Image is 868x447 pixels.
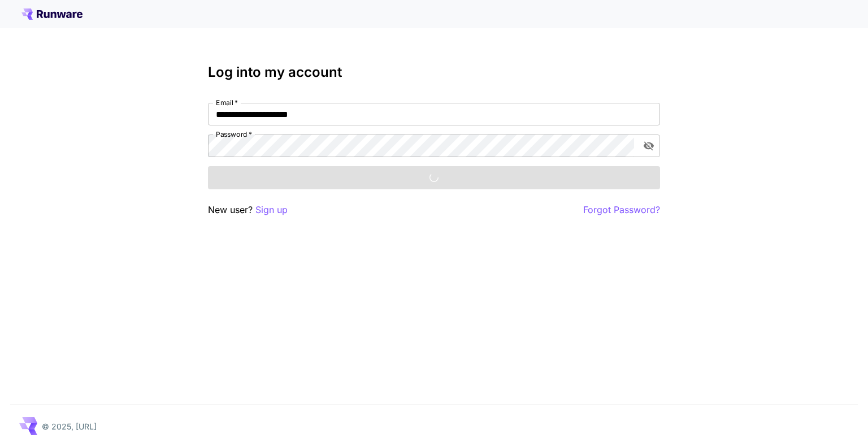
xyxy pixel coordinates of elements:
[208,64,660,80] h3: Log into my account
[208,203,288,217] p: New user?
[639,136,659,156] button: toggle password visibility
[216,98,238,107] label: Email
[216,129,252,139] label: Password
[255,203,288,217] button: Sign up
[42,420,97,432] p: © 2025, [URL]
[583,203,660,217] button: Forgot Password?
